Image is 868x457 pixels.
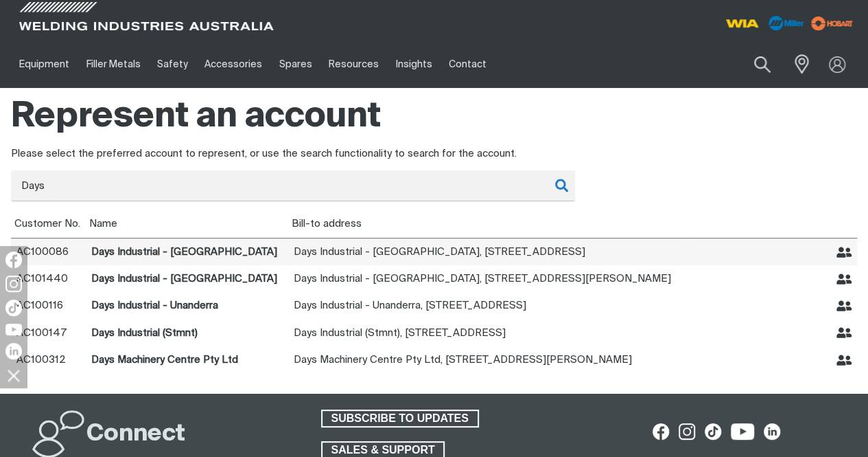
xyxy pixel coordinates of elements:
[5,324,22,335] img: YouTube
[196,41,270,88] a: Accessories
[288,292,688,319] td: , [STREET_ADDRESS]
[836,298,852,314] button: Represent Days Industrial - Unanderra
[836,353,852,368] button: Represent Days Machinery Centre Pty Ltd
[11,292,857,319] tr: Days Industrial - Unanderra
[5,252,22,268] img: Facebook
[11,210,86,238] th: Customer No.
[322,410,478,427] span: SUBSCRIBE TO UPDATES
[11,170,575,201] input: Enter Customer no., Name or Address
[149,41,196,88] a: Safety
[86,210,288,238] th: Name
[5,300,22,316] img: TikTok
[288,346,688,373] td: , [STREET_ADDRESS][PERSON_NAME]
[288,238,688,265] td: , [STREET_ADDRESS]
[11,292,86,319] td: AC100116
[5,276,22,292] img: Instagram
[294,328,400,338] span: Days Industrial (Stmnt)
[11,41,646,88] nav: Main
[11,146,857,162] div: Please select the preferred account to represent, or use the search functionality to search for t...
[739,48,786,80] button: Search products
[294,300,421,311] span: Days Industrial - Unanderra
[86,292,288,319] td: Days Industrial - Unanderra
[271,41,320,88] a: Spares
[288,265,688,292] td: , [STREET_ADDRESS][PERSON_NAME]
[807,13,857,34] img: miller
[321,410,479,427] a: SUBSCRIBE TO UPDATES
[11,170,575,201] div: Customer
[86,419,185,449] h2: Connect
[294,247,480,257] span: Days Industrial - [GEOGRAPHIC_DATA]
[11,346,86,373] td: AC100312
[288,320,688,346] td: , [STREET_ADDRESS]
[836,325,852,341] button: Represent Days Industrial (Stmnt)
[320,41,387,88] a: Resources
[78,41,148,88] a: Filler Metals
[11,320,86,346] td: AC100147
[294,274,480,284] span: Days Industrial - [GEOGRAPHIC_DATA]
[11,346,857,373] tr: Days Machinery Centre Pty Ltd
[294,355,441,365] span: Days Machinery Centre Pty Ltd
[836,245,852,260] button: Represent Days Industrial - Goulburn
[11,320,857,346] tr: Days Industrial (Stmnt)
[86,320,288,346] td: Days Industrial (Stmnt)
[11,238,86,265] td: AC100086
[11,265,857,292] tr: Days Industrial - East Wagga Wagga
[86,238,288,265] td: Days Industrial - [GEOGRAPHIC_DATA]
[836,271,852,287] button: Represent Days Industrial - East Wagga Wagga
[11,265,86,292] td: AC101440
[2,364,25,387] img: hide socials
[288,210,688,238] th: Bill-to address
[11,238,857,265] tr: Days Industrial - Goulburn
[86,346,288,373] td: Days Machinery Centre Pty Ltd
[86,265,288,292] td: Days Industrial - [GEOGRAPHIC_DATA]
[722,48,786,80] input: Product name or item number...
[11,95,857,140] h1: Represent an account
[5,343,22,359] img: LinkedIn
[387,41,440,88] a: Insights
[441,41,495,88] a: Contact
[11,41,78,88] a: Equipment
